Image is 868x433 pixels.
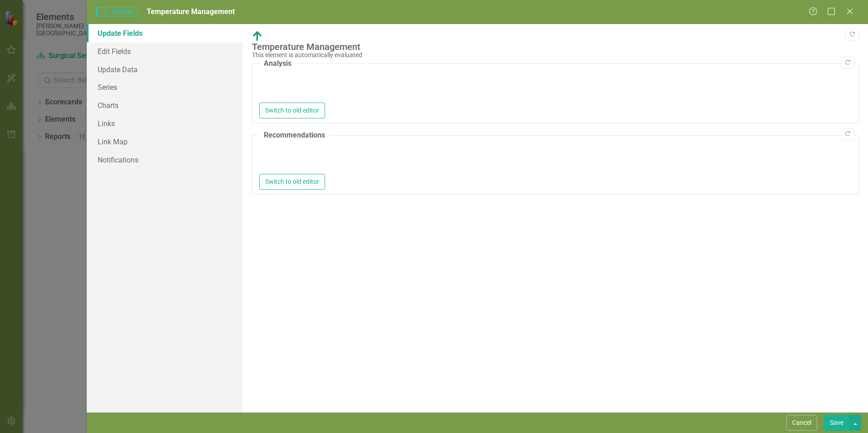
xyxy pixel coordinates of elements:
legend: Recommendations [259,130,330,141]
a: Notifications [87,151,243,169]
div: Temperature Management [252,42,854,52]
span: Temperature Management [147,7,235,16]
button: Save [824,415,849,431]
a: Link Map [87,133,243,151]
a: Links [87,114,243,133]
img: Above Target [252,31,263,42]
legend: Analysis [259,59,296,69]
a: Update Fields [87,24,243,42]
button: Switch to old editor [259,103,325,118]
a: Charts [87,96,243,114]
span: Measure [96,7,137,16]
div: This element is automatically evaluated [252,52,854,59]
a: Update Data [87,60,243,79]
button: Cancel [786,415,817,431]
button: Switch to old editor [259,174,325,190]
a: Series [87,78,243,96]
a: Edit Fields [87,42,243,60]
